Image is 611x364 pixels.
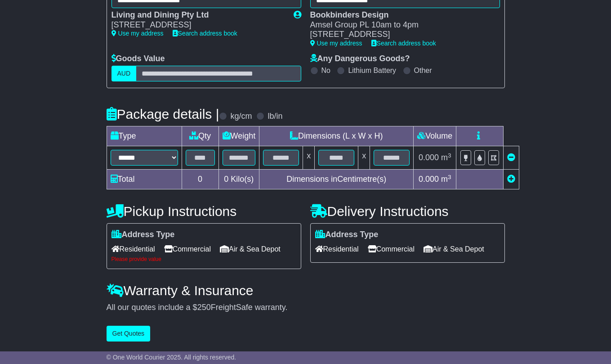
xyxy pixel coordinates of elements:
div: [STREET_ADDRESS] [111,20,285,30]
div: All our quotes include a $ FreightSafe warranty. [107,303,505,313]
label: Address Type [315,230,379,240]
td: Weight [219,126,259,146]
label: AUD [111,66,137,81]
td: x [358,146,370,170]
span: m [441,175,451,184]
td: 0 [182,170,219,189]
span: m [441,153,451,162]
span: © One World Courier 2025. All rights reserved. [107,354,236,361]
h4: Warranty & Insurance [107,283,505,298]
td: Kilo(s) [219,170,259,189]
h4: Delivery Instructions [310,204,505,219]
td: Total [107,170,182,189]
span: Commercial [164,242,211,256]
label: No [321,66,330,75]
span: 0 [224,175,228,184]
a: Use my address [310,40,362,47]
label: Lithium Battery [348,66,396,75]
label: Other [414,66,432,75]
span: Residential [111,242,155,256]
label: Any Dangerous Goods? [310,54,410,64]
sup: 3 [448,152,451,159]
div: Bookbinders Design [310,10,491,20]
td: Qty [182,126,219,146]
a: Search address book [371,40,436,47]
td: Dimensions (L x W x H) [259,126,414,146]
a: Add new item [507,175,515,184]
span: Air & Sea Depot [424,242,484,256]
span: Residential [315,242,359,256]
label: Address Type [111,230,175,240]
div: [STREET_ADDRESS] [310,30,491,40]
span: Commercial [368,242,415,256]
td: Volume [414,126,456,146]
button: Get Quotes [107,326,151,342]
span: 0.000 [419,153,439,162]
div: Please provide value [111,256,296,262]
label: kg/cm [230,112,252,121]
td: Type [107,126,182,146]
label: lb/in [268,112,282,121]
td: Dimensions in Centimetre(s) [259,170,414,189]
span: 0.000 [419,175,439,184]
span: 250 [197,303,211,312]
span: Air & Sea Depot [220,242,281,256]
sup: 3 [448,174,451,180]
td: x [303,146,315,170]
a: Use my address [111,30,164,37]
label: Goods Value [111,54,165,64]
a: Remove this item [507,153,515,162]
div: Living and Dining Pty Ltd [111,10,285,20]
h4: Pickup Instructions [107,204,301,219]
h4: Package details | [107,107,219,121]
div: Amsel Group PL 10am to 4pm [310,20,491,30]
a: Search address book [173,30,237,37]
